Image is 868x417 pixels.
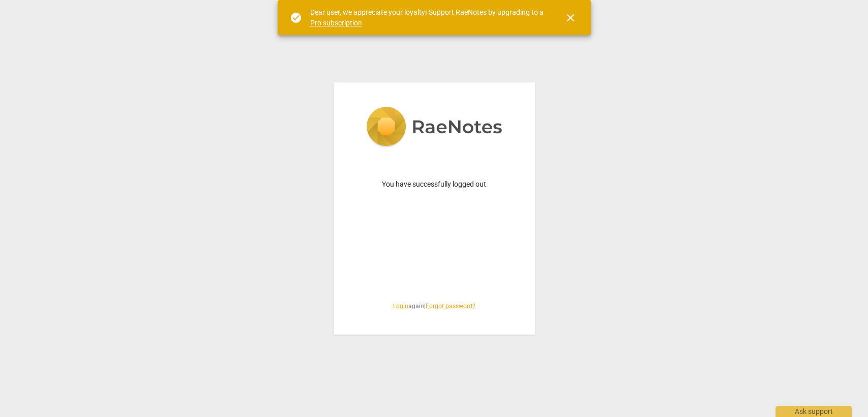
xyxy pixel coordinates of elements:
[290,12,302,24] span: check_circle
[310,19,362,27] a: Pro subscription
[558,6,583,30] button: Close
[366,107,502,148] img: 5ac2273c67554f335776073100b6d88f.svg
[358,302,511,311] span: again |
[358,179,511,190] p: You have successfully logged out
[775,406,852,417] div: Ask support
[564,12,577,24] span: close
[393,303,408,310] a: Login
[426,303,475,310] a: Forgot password?
[310,7,546,28] div: Dear user, we appreciate your loyalty! Support RaeNotes by upgrading to a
